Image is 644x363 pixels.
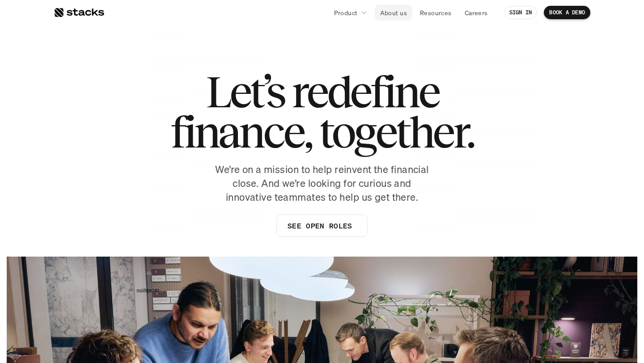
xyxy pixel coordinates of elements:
a: SIGN IN [504,6,538,19]
p: Product [334,8,358,17]
p: Resources [420,8,452,17]
a: SEE OPEN ROLES [276,215,368,237]
p: Careers [465,8,488,17]
p: About us [380,8,407,17]
h1: Let’s redefine finance, together. [170,72,474,152]
a: About us [375,4,412,21]
p: BOOK A DEMO [549,9,585,16]
a: BOOK A DEMO [544,6,590,19]
a: Resources [415,4,457,21]
p: SIGN IN [509,9,532,16]
a: Careers [459,4,493,21]
p: SEE OPEN ROLES [288,219,352,232]
p: We’re on a mission to help reinvent the financial close. And we’re looking for curious and innova... [210,163,434,204]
